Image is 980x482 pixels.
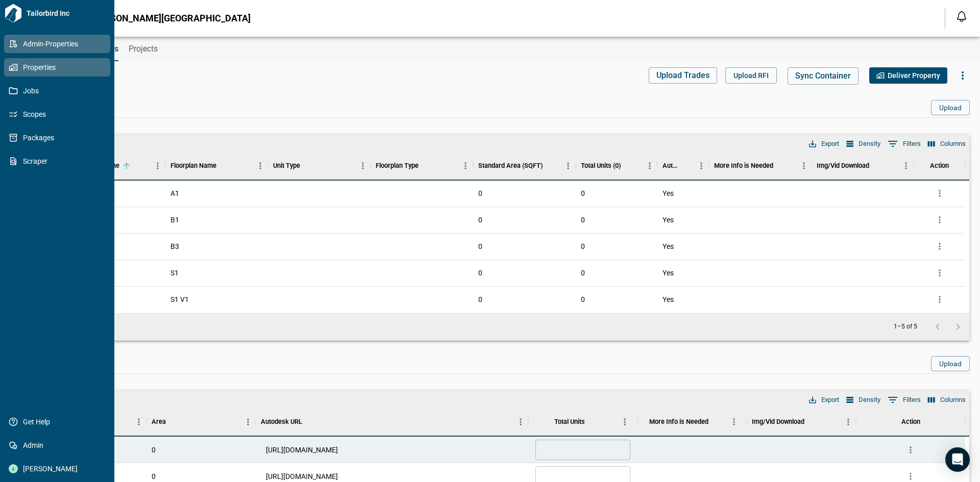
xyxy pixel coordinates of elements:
button: Sort [621,159,635,173]
div: base tabs [27,37,980,61]
button: Upload [931,356,970,371]
span: Admin [18,440,101,450]
div: Img/Vid Download [752,408,804,436]
div: Floorplan Name [165,151,268,180]
div: Floorplan Type [376,151,419,180]
button: more [932,186,947,201]
div: Action [856,408,965,436]
button: Menu [513,414,528,429]
button: Density [844,393,883,407]
button: Sort [869,159,884,173]
button: more [932,212,947,227]
button: Open notification feed [953,8,970,24]
div: Floorplan Type [371,151,473,180]
a: Packages [4,129,110,147]
div: Img/Vid Download [817,151,869,180]
a: [URL][DOMAIN_NAME] [266,445,338,455]
div: More Info is Needed [638,408,747,436]
span: 0 [478,215,482,225]
span: Jobs [18,86,101,96]
a: [URL][DOMAIN_NAME] [266,471,338,481]
span: 0 [581,189,585,197]
button: Sort [773,159,788,173]
div: Action [930,151,949,180]
button: Menu [694,158,709,173]
button: Export [806,137,842,150]
button: Show filters [885,392,923,408]
button: Sort [166,415,180,429]
div: Floorplan Name [170,151,216,180]
span: Packages [18,133,101,143]
div: Action [914,151,965,180]
button: Sort [679,159,694,173]
span: 0 [581,242,585,250]
span: [PERSON_NAME] [18,464,101,474]
button: Menu [240,414,256,429]
button: Menu [642,158,657,173]
div: Unit Type [268,151,371,180]
button: Select columns [925,137,968,150]
div: Standard Area (SQFT) [478,151,543,180]
button: Sort [119,159,134,173]
span: 0 [478,268,482,278]
span: Admin-Properties [18,39,101,49]
div: Autodesk URL [261,408,302,436]
a: Scopes [4,105,110,123]
div: Unit Type [273,151,300,180]
span: Deliver Property [888,70,940,81]
div: Action [901,408,920,436]
span: Projects [129,44,158,54]
button: Export [806,393,842,407]
button: Deliver Property [869,67,947,84]
button: Density [844,137,883,150]
div: Comercial Floorplan Name [37,151,165,180]
button: Upload Trades [649,67,717,84]
button: Sort [804,415,819,429]
button: Select columns [925,393,968,407]
span: Yes [663,188,674,198]
div: Autodesk URL [256,408,529,436]
span: Avalon Bay - [PERSON_NAME][GEOGRAPHIC_DATA] [37,13,251,23]
span: 0 [152,471,156,481]
button: Sort [302,415,316,429]
button: Show filters [885,136,923,152]
button: Sort [300,159,314,173]
span: 0 [478,294,482,305]
button: Menu [131,414,146,429]
button: Menu [796,158,812,173]
span: Yes [663,294,674,305]
span: Upload RFI [733,70,769,81]
button: Menu [726,414,742,429]
span: Yes [663,215,674,225]
span: B1 [170,215,179,225]
button: Sort [216,159,231,173]
a: Properties [4,58,110,77]
div: Img/Vid Download [747,408,856,436]
button: Sort [419,159,433,173]
div: Img/Vid Download [812,151,914,180]
a: Jobs [4,82,110,100]
span: A1 [170,188,179,198]
span: Yes [663,268,674,278]
span: 0 [478,241,482,251]
span: 0 [581,295,585,303]
div: Autodesk URL Added [663,151,679,180]
span: S1 [170,268,179,278]
button: Menu [560,158,576,173]
span: 0 [478,188,482,198]
span: 0 [581,269,585,277]
span: 0 [152,445,156,455]
a: Scraper [4,152,110,170]
button: more [932,292,947,307]
button: Menu [617,414,632,429]
div: Total Units [528,408,638,436]
div: More Info is Needed [709,151,812,180]
p: 1–5 of 5 [894,323,917,330]
button: more [932,239,947,254]
button: Upload [931,100,970,115]
span: Scopes [18,109,101,119]
button: Sort [543,159,557,173]
button: Sort [585,415,599,429]
div: Total Units (0) [576,151,658,180]
div: Open Intercom Messenger [945,447,970,472]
